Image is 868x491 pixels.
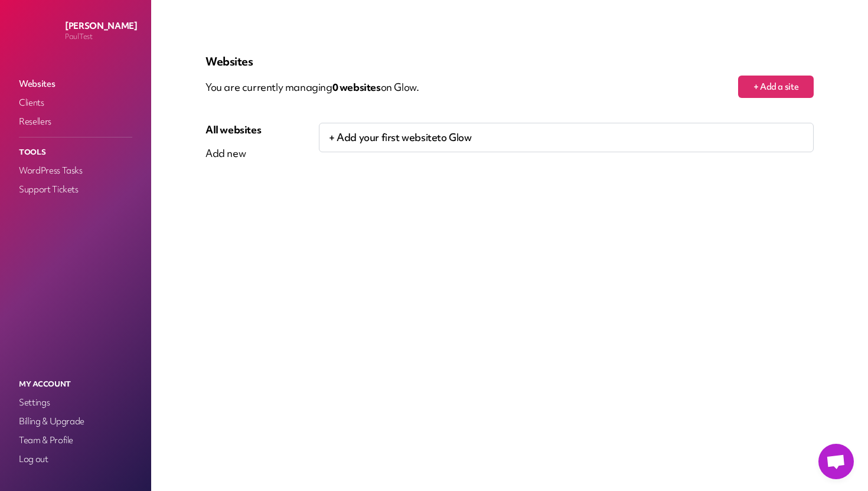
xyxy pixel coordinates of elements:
p: Tools [17,145,135,160]
p: Websites [205,54,814,68]
a: WordPress Tasks [17,162,135,179]
a: Clients [17,94,135,111]
span: s [376,80,381,94]
div: All websites [205,123,261,137]
a: Team & Profile [17,432,135,449]
p: PaulTest [65,32,137,41]
a: Log out [17,451,135,467]
a: Billing & Upgrade [17,413,135,430]
p: My Account [17,377,135,392]
a: Support Tickets [17,181,135,198]
p: You are currently managing on Glow. [205,76,738,99]
div: Add new [205,146,261,161]
span: to Glow [437,130,471,144]
a: Открытый чат [818,444,854,479]
span: 0 website [332,80,381,94]
button: + Add a site [738,76,814,98]
a: Settings [17,394,135,411]
a: Websites [17,76,135,92]
p: + Add your first website [319,123,814,152]
p: [PERSON_NAME] [65,20,137,32]
a: Resellers [17,113,135,130]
